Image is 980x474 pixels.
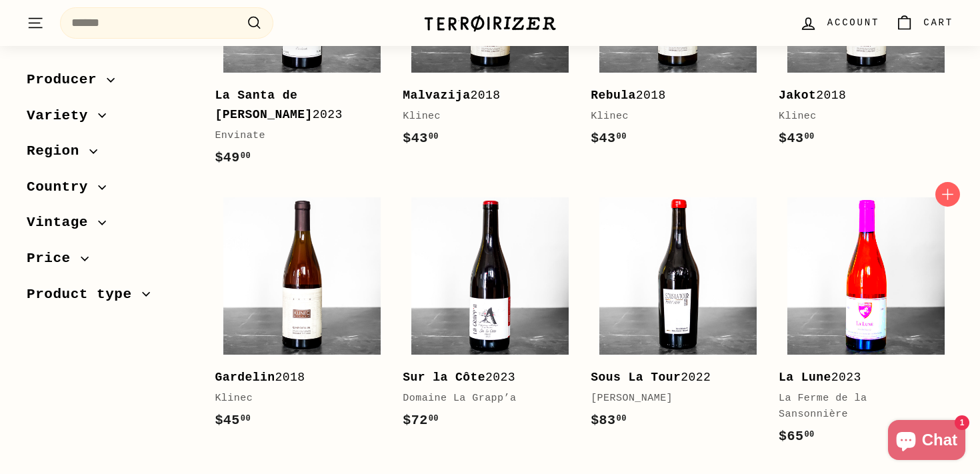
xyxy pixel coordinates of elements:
b: Rebula [591,89,636,102]
span: Account [827,15,879,30]
button: Region [27,137,193,173]
span: Producer [27,69,107,91]
div: 2018 [403,86,564,105]
div: Envinate [215,128,376,144]
b: Sur la Côte [403,371,485,384]
span: $43 [591,131,627,146]
button: Product type [27,280,193,316]
b: Gardelin [215,371,275,384]
b: Malvazija [403,89,470,102]
span: $65 [779,429,815,444]
a: Sur la Côte2023Domaine La Grapp’a [403,189,577,445]
sup: 00 [241,151,251,161]
sup: 00 [429,132,439,141]
button: Price [27,244,193,280]
div: La Ferme de la Sansonnière [779,391,940,423]
sup: 00 [804,430,814,439]
b: La Lune [779,371,831,384]
span: Country [27,176,98,199]
b: Sous La Tour [591,371,681,384]
sup: 00 [617,414,627,423]
a: La Lune2023La Ferme de la Sansonnière [779,189,953,461]
div: Klinec [779,109,940,125]
a: Sous La Tour2022[PERSON_NAME] [591,189,765,445]
span: Price [27,247,81,270]
div: Klinec [403,109,564,125]
sup: 00 [804,132,814,141]
div: Domaine La Grapp’a [403,391,564,407]
a: Account [791,3,887,43]
div: Klinec [591,109,752,125]
a: Cart [887,3,961,43]
span: $45 [215,413,251,428]
span: $72 [403,413,439,428]
span: Cart [923,15,953,30]
div: 2022 [591,368,752,387]
div: 2018 [779,86,940,105]
sup: 00 [241,414,251,423]
div: 2023 [779,368,940,387]
button: Producer [27,65,193,101]
span: $83 [591,413,627,428]
b: Jakot [779,89,816,102]
span: Product type [27,283,142,306]
a: Gardelin2018Klinec [215,189,389,445]
span: Region [27,140,89,163]
button: Country [27,173,193,209]
span: $43 [403,131,439,146]
sup: 00 [429,414,439,423]
b: La Santa de [PERSON_NAME] [215,89,312,121]
span: Vintage [27,211,98,234]
button: Variety [27,101,193,137]
div: 2023 [403,368,564,387]
button: Vintage [27,208,193,244]
inbox-online-store-chat: Shopify online store chat [884,420,969,463]
span: $49 [215,150,251,165]
div: 2023 [215,86,376,125]
sup: 00 [617,132,627,141]
div: [PERSON_NAME] [591,391,752,407]
div: 2018 [215,368,376,387]
div: Klinec [215,391,376,407]
div: 2018 [591,86,752,105]
span: $43 [779,131,815,146]
span: Variety [27,105,98,127]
